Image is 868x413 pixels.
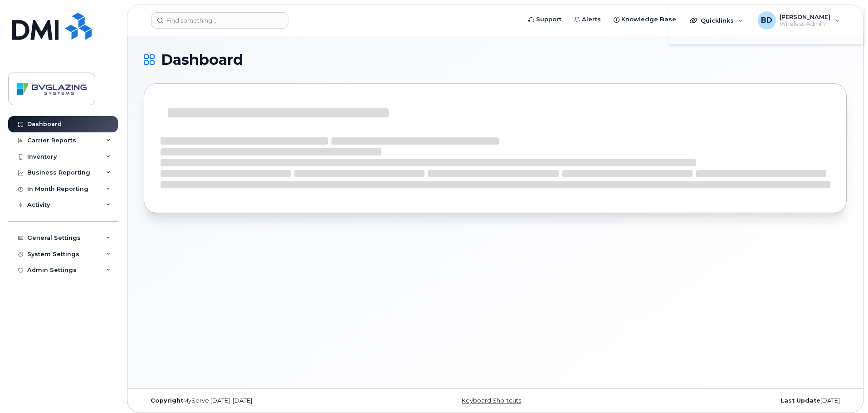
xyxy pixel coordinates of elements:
a: Keyboard Shortcuts [462,397,521,404]
strong: Copyright [151,397,183,404]
div: [DATE] [612,397,847,404]
strong: Last Update [780,397,820,404]
span: Dashboard [161,53,243,67]
div: MyServe [DATE]–[DATE] [144,397,378,404]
